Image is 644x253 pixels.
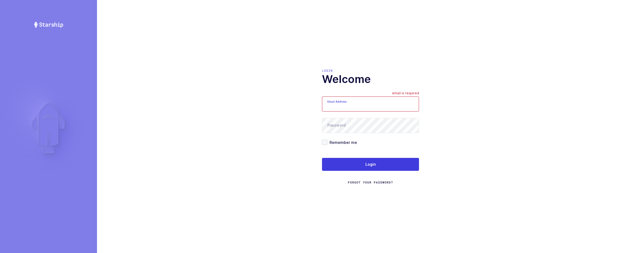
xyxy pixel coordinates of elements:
input: Email Address [322,96,419,112]
h1: Welcome [322,73,419,86]
img: Starship [33,22,64,28]
button: Login [322,158,419,171]
span: Login [365,162,376,167]
div: email is required [392,91,419,96]
input: Password [322,118,419,133]
div: Login [322,68,419,73]
span: Remember me [327,140,357,145]
a: Forgot Your Password? [348,180,393,185]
